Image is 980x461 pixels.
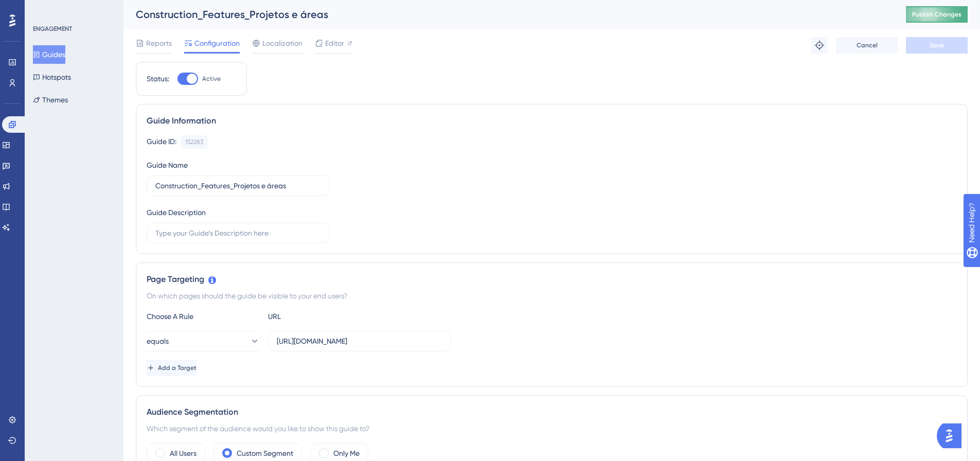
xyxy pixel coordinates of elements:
[147,159,188,171] div: Guide Name
[147,422,957,435] div: Which segment of the audience would you like to show this guide to?
[912,10,961,19] span: Publish Changes
[333,447,360,459] label: Only Me
[147,360,197,376] button: Add a Target
[202,75,221,83] span: Active
[268,310,381,323] div: URL
[136,7,880,22] div: Construction_Features_Projetos e áreas
[158,364,197,372] span: Add a Target
[906,37,968,54] button: Save
[147,206,206,219] div: Guide Description
[147,406,957,418] div: Audience Segmentation
[937,420,968,451] iframe: UserGuiding AI Assistant Launcher
[906,6,968,23] button: Publish Changes
[147,290,957,302] div: On which pages should the guide be visible to your end users?
[33,91,68,109] button: Themes
[147,331,260,351] button: equals
[147,273,957,286] div: Page Targeting
[836,37,898,54] button: Cancel
[262,37,302,49] span: Localization
[170,447,197,459] label: All Users
[194,37,240,49] span: Configuration
[147,115,957,127] div: Guide Information
[155,180,321,191] input: Type your Guide’s Name here
[147,335,169,347] span: equals
[146,37,172,49] span: Reports
[155,227,321,239] input: Type your Guide’s Description here
[33,68,71,86] button: Hotspots
[147,310,260,323] div: Choose A Rule
[185,138,203,146] div: 152283
[237,447,293,459] label: Custom Segment
[33,25,72,33] div: ENGAGEMENT
[277,335,442,347] input: yourwebsite.com/path
[147,135,176,149] div: Guide ID:
[24,3,64,15] span: Need Help?
[325,37,344,49] span: Editor
[33,45,65,64] button: Guides
[147,73,169,85] div: Status:
[857,41,878,49] span: Cancel
[930,41,944,49] span: Save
